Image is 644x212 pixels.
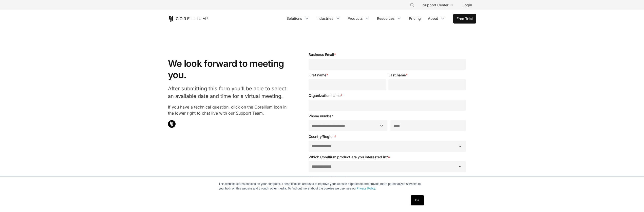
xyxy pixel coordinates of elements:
[168,85,290,100] p: After submitting this form you'll be able to select an available date and time for a virtual meet...
[425,14,448,23] a: About
[309,73,326,77] span: First name
[168,104,290,116] p: If you have a technical question, click on the Corellium icon in the lower right to chat live wit...
[168,16,208,22] a: Corellium Home
[374,14,405,23] a: Resources
[309,134,334,139] span: Country/Region
[283,14,476,24] div: Navigation Menu
[309,93,340,98] span: Organization name
[313,14,344,23] a: Industries
[404,1,476,10] div: Navigation Menu
[408,1,417,10] button: Search
[411,195,424,205] a: OK
[283,14,312,23] a: Solutions
[168,58,290,81] h1: We look forward to meeting you.
[406,14,424,23] a: Pricing
[219,182,425,191] p: This website stores cookies on your computer. These cookies are used to improve your website expe...
[345,14,373,23] a: Products
[459,1,476,10] a: Login
[419,1,457,10] a: Support Center
[168,120,176,128] img: Corellium Chat Icon
[356,187,376,190] a: Privacy Policy.
[309,114,333,118] span: Phone number
[309,175,347,180] span: What is your industry?
[388,73,406,77] span: Last name
[309,52,334,57] span: Business Email
[309,155,388,159] span: Which Corellium product are you interested in?
[453,14,476,23] a: Free Trial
